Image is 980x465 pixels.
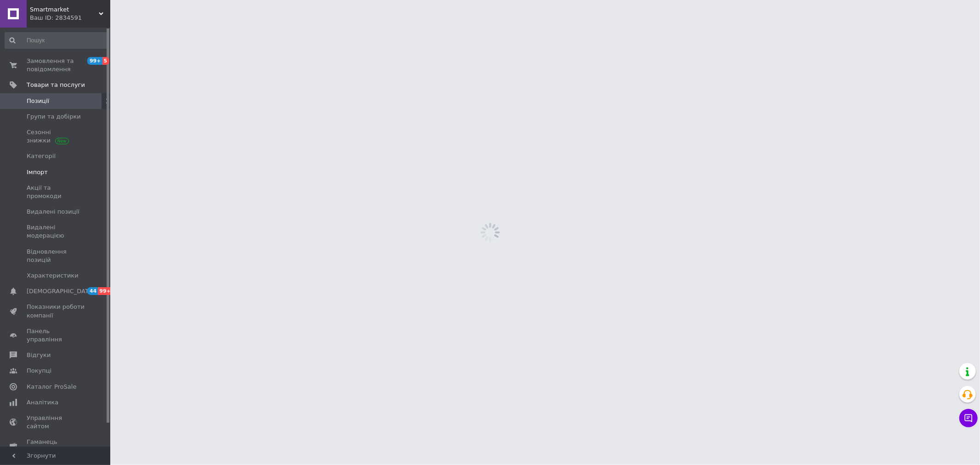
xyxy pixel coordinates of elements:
[27,57,85,74] span: Замовлення та повідомлення
[27,351,51,359] span: Відгуки
[102,57,110,65] span: 5
[27,287,95,295] span: [DEMOGRAPHIC_DATA]
[87,57,102,65] span: 99+
[27,97,49,105] span: Позиції
[5,32,108,49] input: Пошук
[27,398,58,407] span: Аналітика
[98,287,113,295] span: 99+
[27,184,85,200] span: Акції та промокоди
[27,81,85,89] span: Товари та послуги
[27,168,48,176] span: Імпорт
[30,14,110,22] div: Ваш ID: 2834591
[27,367,51,375] span: Покупці
[959,409,978,427] button: Чат з покупцем
[27,223,85,240] span: Видалені модерацією
[27,272,79,280] span: Характеристики
[27,208,79,216] span: Видалені позиції
[27,327,85,344] span: Панель управління
[30,6,99,14] span: Smartmarket
[27,383,76,391] span: Каталог ProSale
[27,438,85,454] span: Гаманець компанії
[27,414,85,431] span: Управління сайтом
[27,248,85,264] span: Відновлення позицій
[27,113,81,121] span: Групи та добірки
[27,152,56,160] span: Категорії
[87,287,98,295] span: 44
[27,128,85,145] span: Сезонні знижки
[27,303,85,319] span: Показники роботи компанії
